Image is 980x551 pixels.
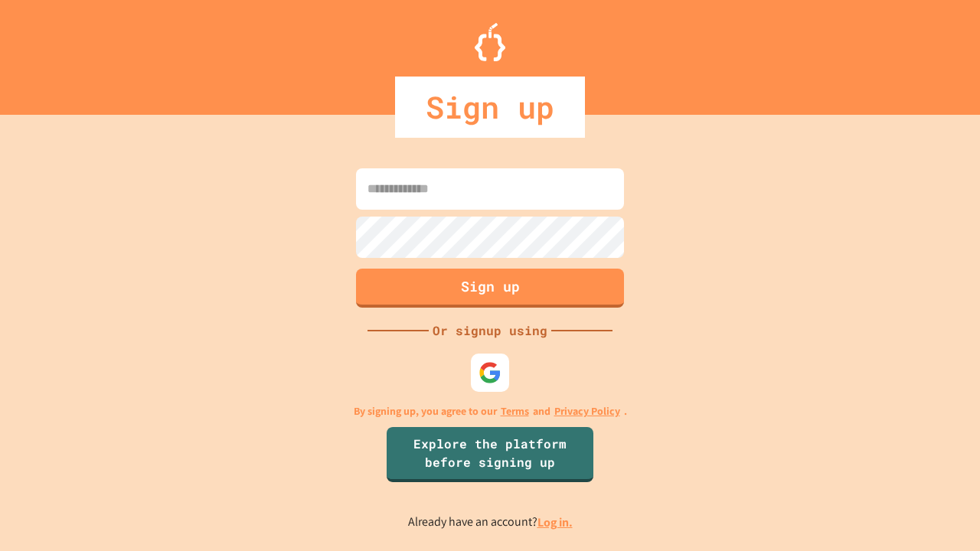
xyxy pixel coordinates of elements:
[356,269,624,308] button: Sign up
[408,513,573,532] p: Already have an account?
[429,321,551,340] div: Or signup using
[501,403,529,419] a: Terms
[395,77,585,138] div: Sign up
[387,427,593,482] a: Explore the platform before signing up
[479,361,501,384] img: google-icon.svg
[475,23,505,61] img: Logo.svg
[554,403,620,419] a: Privacy Policy
[537,514,573,530] a: Log in.
[354,403,627,419] p: By signing up, you agree to our and .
